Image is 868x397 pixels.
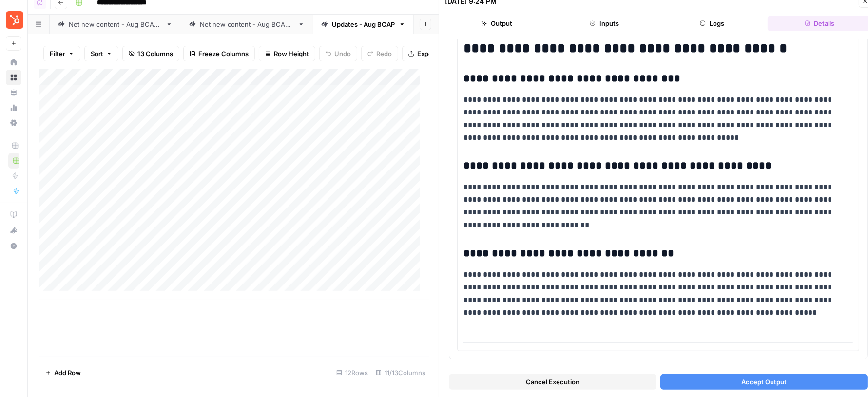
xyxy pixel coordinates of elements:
a: Your Data [6,85,21,100]
div: Net new content - Aug BCAP 1 [69,19,162,29]
span: Row Height [274,49,309,58]
span: Freeze Columns [198,49,249,58]
a: Net new content - Aug BCAP 1 [50,15,181,34]
span: Export CSV [417,49,452,58]
a: Home [6,55,21,70]
button: Inputs [553,16,656,31]
button: Export CSV [402,46,458,61]
button: Workspace: Blog Content Action Plan [6,8,21,32]
span: 13 Columns [137,49,173,58]
span: Cancel Execution [526,377,579,387]
span: Undo [334,49,351,58]
span: Sort [91,49,103,58]
span: Redo [376,49,392,58]
button: Cancel Execution [449,374,656,390]
button: Row Height [259,46,315,61]
button: Redo [361,46,398,61]
div: 12 Rows [332,365,372,380]
a: Net new content - Aug BCAP 2 [181,15,313,34]
button: Undo [319,46,357,61]
button: Sort [84,46,118,61]
span: Add Row [54,368,81,378]
button: Accept Output [660,374,868,390]
div: Updates - Aug BCAP [332,19,395,29]
a: AirOps Academy [6,207,21,223]
a: Browse [6,70,21,85]
button: Add Row [39,365,87,380]
button: Logs [660,16,764,31]
div: Net new content - Aug BCAP 2 [200,19,294,29]
button: Help + Support [6,238,21,254]
button: Output [445,16,549,31]
button: What's new? [6,223,21,238]
a: Usage [6,100,21,115]
button: 13 Columns [122,46,179,61]
button: Executions Details [449,364,867,379]
span: Filter [50,49,65,58]
a: Settings [6,115,21,131]
a: Updates - Aug BCAP [313,15,414,34]
button: Freeze Columns [183,46,255,61]
div: 11/13 Columns [372,365,429,380]
button: Filter [43,46,80,61]
div: What's new? [6,223,21,238]
span: Accept Output [741,377,787,387]
img: Blog Content Action Plan Logo [6,11,23,29]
